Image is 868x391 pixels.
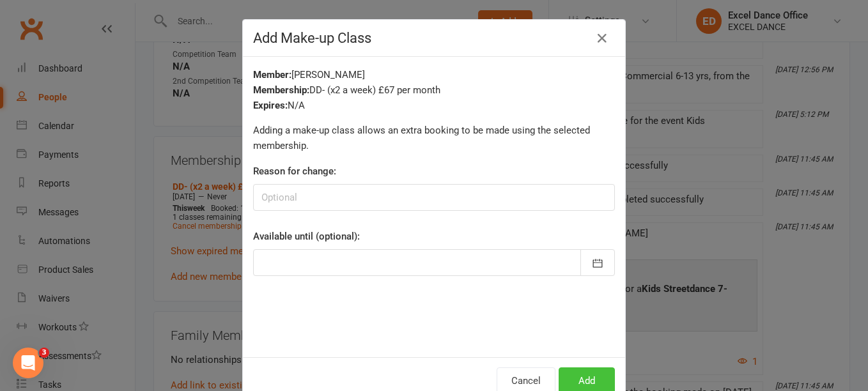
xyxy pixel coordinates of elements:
input: Optional [253,184,615,211]
strong: Expires: [253,100,288,111]
span: 3 [39,348,49,358]
div: DD- (x2 a week) £67 per month [253,82,615,98]
div: N/A [253,98,615,113]
button: Close [592,28,612,49]
strong: Membership: [253,84,309,96]
iframe: Intercom live chat [13,348,43,378]
label: Reason for change: [253,164,336,179]
h4: Add Make-up Class [253,30,615,46]
label: Available until (optional): [253,229,360,244]
p: Adding a make-up class allows an extra booking to be made using the selected membership. [253,123,615,153]
div: [PERSON_NAME] [253,67,615,82]
strong: Member: [253,69,291,80]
